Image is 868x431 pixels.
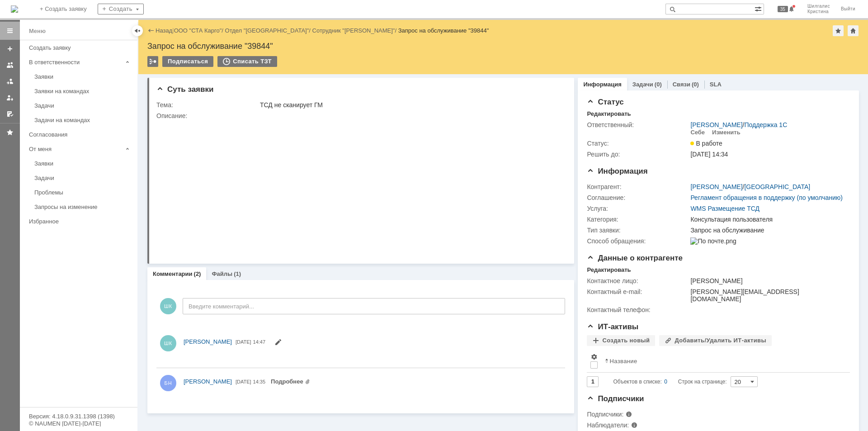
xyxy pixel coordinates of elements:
[31,84,136,98] a: Заявки на командах
[31,113,136,127] a: Задачи на командах
[587,98,623,106] span: Статус
[172,27,174,33] div: |
[236,379,251,384] span: [DATE]
[833,25,844,36] div: Добавить в избранное
[194,270,201,277] div: (2)
[398,27,489,34] div: Запрос на обслуживание "39844"
[29,413,128,419] div: Версия: 4.18.0.9.31.1398 (1398)
[31,70,136,84] a: Заявки
[590,353,598,360] span: Настройки
[34,117,132,123] div: Задачи на командах
[234,270,241,277] div: (1)
[690,151,728,158] span: [DATE] 14:34
[692,81,699,88] div: (0)
[587,110,631,118] div: Редактировать
[587,121,689,128] div: Ответственный:
[29,59,122,66] div: В ответственности
[212,270,232,277] a: Файлы
[755,4,764,13] span: Расширенный поиск
[690,277,845,284] div: [PERSON_NAME]
[587,151,689,158] div: Решить до:
[583,81,621,88] a: Информация
[184,377,232,386] a: [PERSON_NAME]
[664,376,667,387] div: 0
[807,9,830,14] span: Кристина
[587,306,689,313] div: Контактный телефон:
[690,140,722,147] span: В работе
[807,4,830,9] span: Шилгалис
[271,378,310,385] a: Прикреплены файлы: 11479873.mp4
[710,81,722,88] a: SLA
[587,194,689,201] div: Соглашение:
[29,421,128,426] div: © NAUMEN [DATE]-[DATE]
[160,298,176,314] span: ШК
[147,42,859,51] div: Запрос на обслуживание "39844"
[3,90,17,105] a: Мои заявки
[29,44,132,51] div: Создать заявку
[29,218,122,225] div: Избранное
[3,74,17,89] a: Заявки в моей ответственности
[587,167,647,175] span: Информация
[253,379,266,384] span: 14:35
[29,131,132,138] div: Согласования
[11,5,18,13] a: Перейти на домашнюю страницу
[3,58,17,72] a: Заявки на командах
[312,27,398,34] div: /
[25,41,136,55] a: Создать заявку
[587,237,689,245] div: Способ обращения:
[587,288,689,295] div: Контактный e-mail:
[34,88,132,95] div: Заявки на командах
[156,85,213,94] span: Суть заявки
[34,189,132,196] div: Проблемы
[613,376,726,387] i: Строк на странице:
[153,270,193,277] a: Комментарии
[744,121,787,128] a: Поддержка 1С
[587,277,689,284] div: Контактное лицо:
[690,205,759,212] a: WMS Размещение ТСД
[744,183,810,190] a: [GEOGRAPHIC_DATA]
[253,339,266,345] span: 14:47
[690,288,845,303] div: [PERSON_NAME][EMAIL_ADDRESS][DOMAIN_NAME]
[34,204,132,210] div: Запросы на изменение
[613,379,661,385] span: Объектов в списке:
[690,183,742,190] a: [PERSON_NAME]
[274,340,282,347] span: Редактировать
[673,81,690,88] a: Связи
[225,27,309,34] a: Отдел "[GEOGRAPHIC_DATA]"
[587,266,631,274] div: Редактировать
[29,26,46,37] div: Меню
[587,216,689,223] div: Категория:
[690,237,736,245] img: По почте.png
[778,6,788,12] span: 35
[690,121,787,128] div: /
[260,101,561,109] div: ТСД не сканирует ГМ
[156,27,172,34] a: Назад
[690,129,705,136] div: Себе
[34,73,132,80] div: Заявки
[11,5,18,13] img: logo
[3,42,17,56] a: Создать заявку
[31,185,136,199] a: Проблемы
[34,160,132,167] div: Заявки
[587,205,689,212] div: Услуга:
[25,128,136,142] a: Согласования
[31,200,136,214] a: Запросы на изменение
[174,27,222,34] a: ООО "СТА Карго"
[184,337,232,346] a: [PERSON_NAME]
[712,129,741,136] div: Изменить
[31,171,136,185] a: Задачи
[587,322,638,331] span: ИТ-активы
[312,27,395,34] a: Сотрудник "[PERSON_NAME]"
[601,350,843,373] th: Название
[156,112,563,119] div: Описание:
[587,411,678,418] div: Подписчики:
[156,101,258,109] div: Тема:
[587,394,644,403] span: Подписчики
[132,25,143,36] div: Скрыть меню
[848,25,859,36] div: Сделать домашней страницей
[147,56,158,67] div: Работа с массовостью
[609,358,637,365] div: Название
[690,121,742,128] a: [PERSON_NAME]
[690,227,845,234] div: Запрос на обслуживание
[632,81,653,88] a: Задачи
